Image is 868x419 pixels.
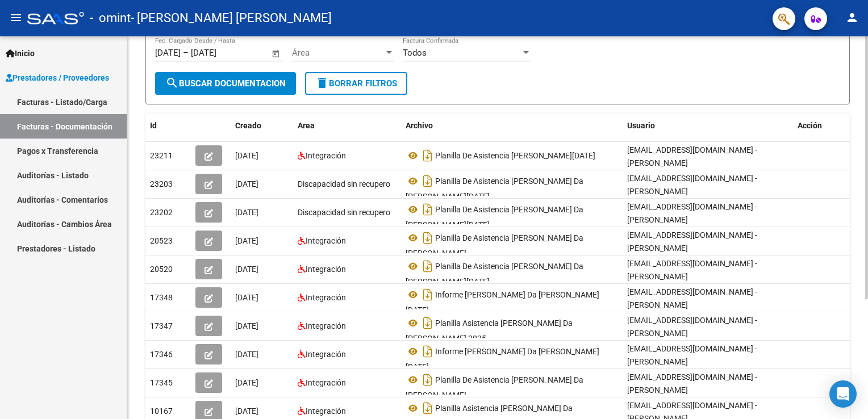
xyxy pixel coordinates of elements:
span: [DATE] [235,350,258,359]
i: Descargar documento [420,200,435,219]
mat-icon: person [845,11,859,24]
span: 20523 [150,236,173,245]
span: 17347 [150,321,173,330]
i: Descargar documento [420,286,435,304]
button: Open calendar [270,47,283,60]
span: – [183,48,189,58]
span: Planilla De Asistencia [PERSON_NAME] Da [PERSON_NAME][DATE] [406,177,583,201]
i: Descargar documento [420,146,435,165]
span: Todos [403,48,427,58]
span: Discapacidad sin recupero [298,208,390,217]
datatable-header-cell: Creado [231,114,293,138]
span: [DATE] [235,236,258,245]
span: Planilla De Asistencia [PERSON_NAME][DATE] [435,151,595,160]
span: Inicio [6,47,35,60]
span: 23203 [150,179,173,188]
i: Descargar documento [420,172,435,190]
span: Borrar Filtros [315,78,397,89]
span: - omint [90,6,131,31]
span: Planilla De Asistencia [PERSON_NAME] Da [PERSON_NAME][DATE] [406,262,583,286]
input: Fecha inicio [155,48,181,58]
span: - [PERSON_NAME] [PERSON_NAME] [131,6,332,31]
span: Integración [306,407,346,416]
span: [DATE] [235,265,258,274]
span: [DATE] [235,378,258,387]
span: Informe [PERSON_NAME] Da [PERSON_NAME][DATE] [406,347,599,371]
i: Descargar documento [420,314,435,332]
span: [DATE] [235,151,258,160]
div: Open Intercom Messenger [829,380,857,408]
span: [EMAIL_ADDRESS][DOMAIN_NAME] - [PERSON_NAME] [627,287,757,309]
span: Planilla Asistencia [PERSON_NAME] Da [PERSON_NAME] 2025 [406,319,573,343]
span: [EMAIL_ADDRESS][DOMAIN_NAME] - [PERSON_NAME] [627,231,757,253]
datatable-header-cell: Id [145,114,191,138]
span: Prestadores / Proveedores [6,72,109,84]
span: Area [298,121,315,130]
span: 10167 [150,407,173,416]
span: [EMAIL_ADDRESS][DOMAIN_NAME] - [PERSON_NAME] [627,316,757,338]
span: [DATE] [235,407,258,416]
span: Planilla De Asistencia [PERSON_NAME] Da [PERSON_NAME] [406,375,583,400]
i: Descargar documento [420,371,435,389]
span: Creado [235,121,261,130]
span: [EMAIL_ADDRESS][DOMAIN_NAME] - [PERSON_NAME] [627,372,757,395]
span: Archivo [406,121,433,130]
span: Integración [306,265,346,274]
span: Planilla De Asistencia [PERSON_NAME] Da [PERSON_NAME][DATE] [406,205,583,229]
span: [DATE] [235,293,258,302]
i: Descargar documento [420,399,435,417]
i: Descargar documento [420,342,435,361]
span: Planilla De Asistencia [PERSON_NAME] Da [PERSON_NAME] [406,233,583,258]
span: [EMAIL_ADDRESS][DOMAIN_NAME] - [PERSON_NAME] [627,145,757,167]
span: Id [150,121,157,130]
span: [EMAIL_ADDRESS][DOMAIN_NAME] - [PERSON_NAME] [627,174,757,196]
span: Integración [306,350,346,359]
mat-icon: delete [315,76,329,90]
span: Integración [306,321,346,330]
span: Acción [798,121,822,130]
mat-icon: menu [9,11,23,24]
i: Descargar documento [420,229,435,247]
span: Buscar Documentacion [165,78,286,89]
span: Discapacidad sin recupero [298,179,390,188]
input: Fecha fin [191,48,246,58]
span: Integración [306,293,346,302]
span: 17345 [150,378,173,387]
span: Área [292,48,384,58]
span: Integración [306,151,346,160]
span: [DATE] [235,321,258,330]
datatable-header-cell: Acción [793,114,850,138]
mat-icon: search [165,76,179,90]
span: Usuario [627,121,655,130]
span: 23211 [150,151,173,160]
span: 17348 [150,293,173,302]
span: Integración [306,378,346,387]
span: 17346 [150,350,173,359]
span: Integración [306,236,346,245]
span: 20520 [150,265,173,274]
datatable-header-cell: Area [293,114,401,138]
span: [DATE] [235,179,258,188]
span: 23202 [150,208,173,217]
button: Buscar Documentacion [155,72,296,95]
span: [EMAIL_ADDRESS][DOMAIN_NAME] - [PERSON_NAME] [627,202,757,224]
i: Descargar documento [420,257,435,275]
datatable-header-cell: Usuario [623,114,793,138]
span: Informe [PERSON_NAME] Da [PERSON_NAME][DATE] [406,290,599,315]
span: [DATE] [235,208,258,217]
span: [EMAIL_ADDRESS][DOMAIN_NAME] - [PERSON_NAME] [627,259,757,281]
datatable-header-cell: Archivo [401,114,623,138]
span: [EMAIL_ADDRESS][DOMAIN_NAME] - [PERSON_NAME] [627,344,757,366]
button: Borrar Filtros [305,72,407,95]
